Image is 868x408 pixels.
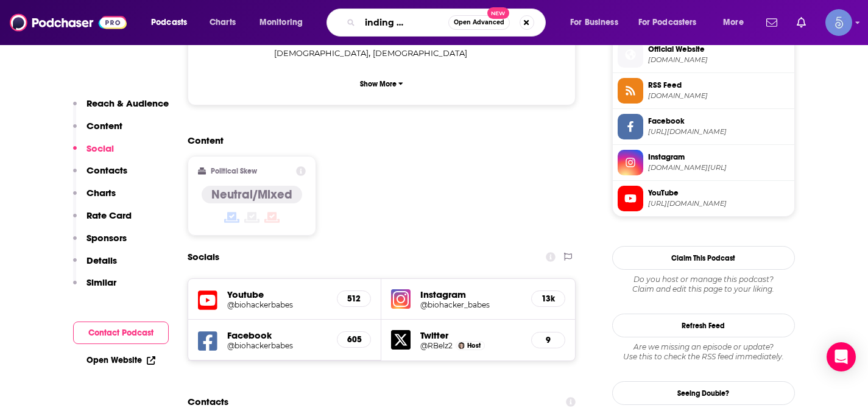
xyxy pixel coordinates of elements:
[73,322,169,344] button: Contact Podcast
[612,275,795,294] div: Claim and edit this page to your liking.
[648,116,789,127] span: Facebook
[570,14,618,31] span: For Business
[487,7,509,19] span: New
[648,163,789,172] span: instagram.com/biohacker_babes
[347,334,361,345] h5: 605
[542,335,555,345] h5: 9
[420,300,521,309] a: @biohacker_babes
[612,381,795,405] a: Seeing Double?
[618,114,789,139] a: Facebook[URL][DOMAIN_NAME]
[73,120,122,142] button: Content
[86,164,127,176] p: Contacts
[448,15,510,30] button: Open AdvancedNew
[259,14,303,31] span: Monitoring
[143,13,203,32] button: open menu
[227,329,328,341] h5: Facebook
[630,13,715,32] button: open menu
[648,80,789,91] span: RSS Feed
[458,342,465,349] img: Renee Belz
[612,314,795,337] button: Refresh Feed
[210,14,236,31] span: Charts
[86,142,114,154] p: Social
[251,13,319,32] button: open menu
[73,164,127,187] button: Contacts
[467,342,481,350] span: Host
[618,78,789,104] a: RSS Feed[DOMAIN_NAME]
[86,187,116,199] p: Charts
[227,300,328,309] a: @biohackerbabes
[761,12,782,33] a: Show notifications dropdown
[612,342,795,362] div: Are we missing an episode or update? Use this to check the RSS feed immediately.
[618,42,789,68] a: Official Website[DOMAIN_NAME]
[73,255,117,277] button: Details
[274,46,370,60] span: ,
[86,355,155,365] a: Open Website
[360,13,448,32] input: Search podcasts, credits, & more...
[360,80,397,88] p: Show More
[10,11,127,34] img: Podchaser - Follow, Share and Rate Podcasts
[648,127,789,136] span: https://www.facebook.com/biohackerbabes
[227,289,328,300] h5: Youtube
[86,209,132,221] p: Rate Card
[73,187,116,209] button: Charts
[638,14,697,31] span: For Podcasters
[188,245,219,269] h2: Socials
[347,294,361,304] h5: 512
[648,152,789,163] span: Instagram
[202,13,243,32] a: Charts
[825,9,852,36] span: Logged in as Spiral5-G1
[73,276,116,299] button: Similar
[86,120,122,132] p: Content
[420,329,521,341] h5: Twitter
[618,150,789,175] a: Instagram[DOMAIN_NAME][URL]
[73,209,132,232] button: Rate Card
[648,55,789,65] span: redcircle.com
[827,342,856,371] div: Open Intercom Messenger
[792,12,811,33] a: Show notifications dropdown
[420,289,521,300] h5: Instagram
[274,48,369,58] span: [DEMOGRAPHIC_DATA]
[612,275,795,284] span: Do you host or manage this podcast?
[825,9,852,36] button: Show profile menu
[151,14,187,31] span: Podcasts
[648,44,789,55] span: Official Website
[73,97,169,120] button: Reach & Audience
[420,341,453,350] a: @RBelz2
[612,246,795,270] button: Claim This Podcast
[723,14,744,31] span: More
[391,289,411,309] img: iconImage
[188,135,566,146] h2: Content
[73,142,114,165] button: Social
[648,199,789,208] span: https://www.youtube.com/@biohackerbabes
[454,19,504,26] span: Open Advanced
[338,9,557,37] div: Search podcasts, credits, & more...
[211,187,292,202] h4: Neutral/Mixed
[562,13,633,32] button: open menu
[227,341,328,350] a: @biohackerbabes
[648,91,789,100] span: feeds.redcircle.com
[715,13,759,32] button: open menu
[373,48,467,58] span: [DEMOGRAPHIC_DATA]
[86,276,116,288] p: Similar
[86,255,117,266] p: Details
[73,232,127,255] button: Sponsors
[211,167,257,175] h2: Political Skew
[618,186,789,211] a: YouTube[URL][DOMAIN_NAME]
[542,294,555,304] h5: 13k
[198,72,566,95] button: Show More
[648,188,789,199] span: YouTube
[86,232,127,244] p: Sponsors
[825,9,852,36] img: User Profile
[86,97,169,109] p: Reach & Audience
